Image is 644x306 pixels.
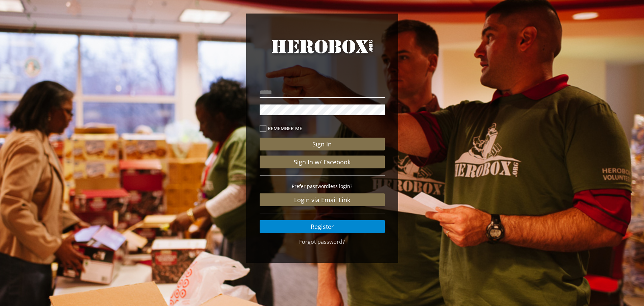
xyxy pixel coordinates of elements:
[260,138,385,150] button: Sign In
[260,220,385,233] a: Register
[260,124,385,132] label: Remember me
[260,37,385,68] a: HeroBox
[299,238,345,245] a: Forgot password?
[260,193,385,206] a: Login via Email Link
[260,156,385,168] a: Sign In w/ Facebook
[260,182,385,190] p: Prefer passwordless login?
